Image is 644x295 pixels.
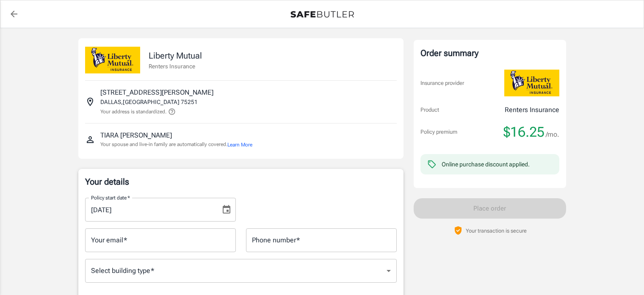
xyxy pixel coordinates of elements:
[503,124,544,140] span: $16.25
[149,62,202,70] p: Renters Insurance
[85,198,215,222] input: MM/DD/YYYY
[149,49,202,62] p: Liberty Mutual
[420,79,464,87] p: Insurance provider
[100,108,166,115] p: Your address is standardized.
[420,106,439,114] p: Product
[227,141,252,149] button: Learn More
[442,160,530,169] div: Online purchase discount applied.
[420,47,559,59] div: Order summary
[85,135,95,145] svg: Insured person
[100,130,172,140] p: TIARA [PERSON_NAME]
[246,228,397,252] input: Enter number
[85,228,236,252] input: Enter email
[6,6,22,22] a: back to quotes
[85,176,397,188] p: Your details
[466,227,527,235] p: Your transaction is secure
[290,11,354,18] img: Back to quotes
[100,87,213,98] p: [STREET_ADDRESS][PERSON_NAME]
[85,97,95,107] svg: Insured address
[504,70,559,96] img: Liberty Mutual
[546,129,559,140] span: /mo.
[505,105,559,115] p: Renters Insurance
[85,47,140,73] img: Liberty Mutual
[100,98,198,106] p: DALLAS , [GEOGRAPHIC_DATA] 75251
[420,128,457,136] p: Policy premium
[100,140,252,149] p: Your spouse and live-in family are automatically covered.
[218,201,235,218] button: Choose date, selected date is Sep 3, 2025
[91,194,130,201] label: Policy start date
